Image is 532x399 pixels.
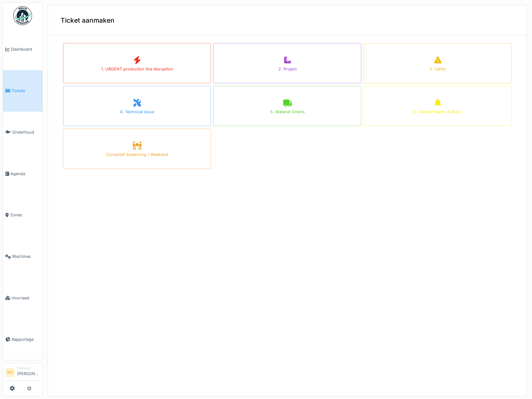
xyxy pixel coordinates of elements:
[429,66,446,72] div: 3. Safety
[10,171,40,177] span: Agenda
[5,368,15,377] li: KV
[3,112,42,153] a: Onderhoud
[3,70,42,112] a: Tickets
[3,236,42,277] a: Machines
[12,295,40,301] span: Voorraad
[17,366,40,379] li: [PERSON_NAME]
[120,109,154,115] div: 4. Technical issue
[12,253,40,259] span: Machines
[12,336,40,342] span: Rapportage
[10,212,40,218] span: Zones
[12,129,40,135] span: Onderhoud
[3,277,42,319] a: Voorraad
[11,46,40,52] span: Dashboard
[3,29,42,70] a: Dashboard
[48,5,527,36] div: Ticket aanmaken
[3,194,42,236] a: Zones
[17,366,40,370] div: Manager
[5,366,40,381] a: KV Manager[PERSON_NAME]
[106,152,168,158] div: Correctief Inplanning / Weekend
[12,88,40,94] span: Tickets
[3,319,42,360] a: Rapportage
[270,109,305,115] div: 5. Material Orders
[278,66,297,72] div: 2. Project
[101,66,173,72] div: 1. URGENT production line disruption
[413,109,462,115] div: 6. General Marks & Idea's
[3,153,42,194] a: Agenda
[13,6,32,25] img: Badge_color-CXgf-gQk.svg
